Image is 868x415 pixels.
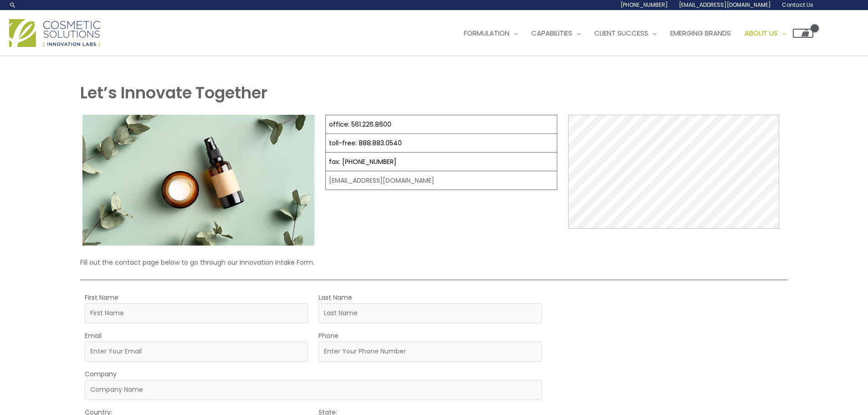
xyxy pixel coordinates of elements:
a: Capabilities [524,20,587,47]
p: Fill out the contact page below to go through our Innovation Intake Form. [80,256,787,268]
a: View Shopping Cart, empty [793,29,813,38]
label: Phone [318,330,339,342]
a: Emerging Brands [663,20,738,47]
label: First Name [85,292,118,303]
a: Formulation [457,20,524,47]
td: [EMAIL_ADDRESS][DOMAIN_NAME] [326,171,557,190]
label: Email [85,330,102,342]
input: Enter Your Phone Number [318,342,541,362]
label: Last Name [318,292,352,303]
a: fax: [PHONE_NUMBER] [329,157,396,166]
a: office: 561.226.8600 [329,120,391,129]
label: Company [85,368,117,380]
span: Capabilities [531,28,572,38]
a: Search icon link [9,1,16,9]
span: [PHONE_NUMBER] [621,1,668,9]
nav: Site Navigation [450,20,813,47]
input: First Name [85,303,308,323]
span: Client Success [594,28,648,38]
a: About Us [738,20,793,47]
input: Company Name [85,380,541,400]
strong: Let’s Innovate Together [80,82,267,104]
span: [EMAIL_ADDRESS][DOMAIN_NAME] [679,1,771,9]
span: Emerging Brands [670,28,731,38]
img: Contact page image for private label skincare manufacturer Cosmetic solutions shows a skin care b... [82,115,314,246]
img: Cosmetic Solutions Logo [9,19,100,47]
a: Client Success [587,20,663,47]
input: Enter Your Email [85,342,308,362]
a: toll-free: 888.883.0540 [329,138,402,148]
span: About Us [745,28,778,38]
span: Contact Us [782,1,813,9]
input: Last Name [318,303,541,323]
span: Formulation [464,28,509,38]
